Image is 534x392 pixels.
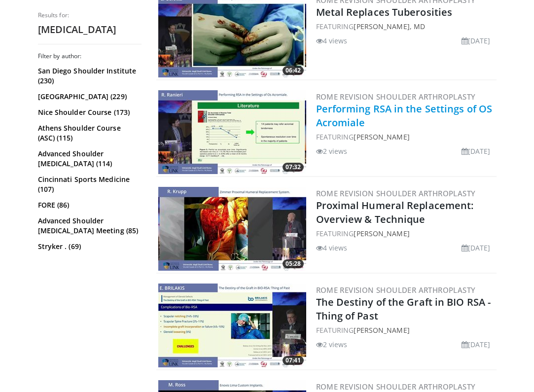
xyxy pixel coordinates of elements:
span: 06:42 [283,66,304,75]
a: 07:32 [158,90,306,174]
img: 76ad462e-0bc3-4711-be4f-a9b6f6e1b3b0.300x170_q85_crop-smart_upscale.jpg [158,90,306,174]
a: Metal Replaces Tuberosities [316,5,453,19]
a: 05:28 [158,187,306,271]
span: 07:32 [283,163,304,172]
li: 4 views [316,36,348,46]
li: 2 views [316,339,348,350]
li: [DATE] [462,146,491,156]
li: [DATE] [462,243,491,253]
li: [DATE] [462,36,491,46]
a: Rome Revision Shoulder Arthroplasty [316,188,476,198]
h2: [MEDICAL_DATA] [38,23,142,36]
a: Advanced Shoulder [MEDICAL_DATA] (114) [38,149,139,169]
div: FEATURING [316,228,495,239]
a: [PERSON_NAME], MD [354,22,425,31]
img: 01c6282f-77ff-44ef-9286-009fb8889cad.300x170_q85_crop-smart_upscale.jpg [158,284,306,367]
span: 07:41 [283,356,304,365]
h3: Filter by author: [38,52,142,60]
a: The Destiny of the Graft in BIO RSA - Thing of Past [316,295,491,322]
a: [PERSON_NAME] [354,229,409,238]
li: 2 views [316,146,348,156]
a: [GEOGRAPHIC_DATA] (229) [38,92,139,102]
a: [PERSON_NAME] [354,132,409,142]
a: Nice Shoulder Course (173) [38,107,139,117]
a: Advanced Shoulder [MEDICAL_DATA] Meeting (85) [38,216,139,236]
a: San Diego Shoulder Institute (230) [38,66,139,86]
a: Stryker . (69) [38,242,139,251]
a: Rome Revision Shoulder Arthroplasty [316,382,476,392]
a: Rome Revision Shoulder Arthroplasty [316,285,476,295]
a: Athens Shoulder Course (ASC) (115) [38,123,139,143]
a: Proximal Humeral Replacement: Overview & Technique [316,199,474,226]
a: FORE (86) [38,200,139,210]
p: Results for: [38,11,142,19]
a: Performing RSA in the Settings of OS Acromiale [316,102,493,129]
div: FEATURING [316,132,495,142]
div: FEATURING [316,21,495,32]
div: FEATURING [316,325,495,335]
li: 4 views [316,243,348,253]
li: [DATE] [462,339,491,350]
img: 3db48325-0dde-4b35-8269-413a52bf2d9e.300x170_q85_crop-smart_upscale.jpg [158,187,306,271]
span: 05:28 [283,259,304,268]
a: Cincinnati Sports Medicine (107) [38,175,139,194]
a: [PERSON_NAME] [354,325,409,335]
a: Rome Revision Shoulder Arthroplasty [316,92,476,102]
a: 07:41 [158,284,306,367]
